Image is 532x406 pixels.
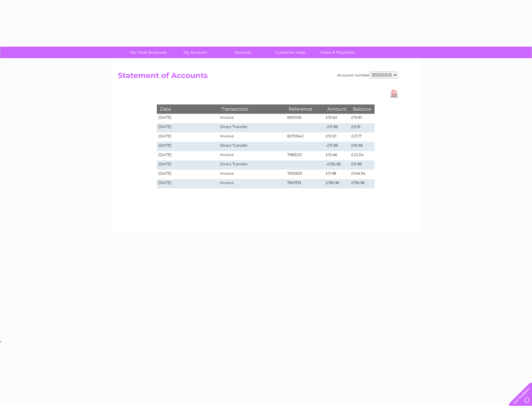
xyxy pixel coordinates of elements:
[218,132,286,142] td: Invoice
[118,71,398,83] h2: Statement of Accounts
[218,104,286,113] th: Transaction
[170,47,221,58] a: My Account
[350,132,375,142] td: £21.17
[390,89,398,98] a: Download Pdf
[218,160,286,170] td: Direct Transfer
[157,151,218,160] td: [DATE]
[286,170,324,179] td: 7892831
[218,179,286,188] td: Invoice
[350,170,375,179] td: £148.94
[350,142,375,151] td: £10.66
[218,123,286,132] td: Direct Transfer
[157,104,218,113] th: Date
[350,123,375,132] td: £9.19
[157,142,218,151] td: [DATE]
[157,179,218,188] td: [DATE]
[350,104,375,113] th: Balance
[157,170,218,179] td: [DATE]
[218,114,286,123] td: Invoice
[324,179,350,188] td: £136.96
[217,47,268,58] a: Services
[324,142,350,151] td: -£11.98
[324,151,350,160] td: £10.66
[286,132,324,142] td: 8072842
[286,114,324,123] td: 8161006
[264,47,316,58] a: Customer Help
[350,160,375,170] td: £11.98
[312,47,363,58] a: Make A Payment
[123,47,174,58] a: My Clear Business
[324,170,350,179] td: £11.98
[286,179,324,188] td: 7801513
[286,104,324,113] th: Reference
[350,151,375,160] td: £22.64
[218,142,286,151] td: Direct Transfer
[218,151,286,160] td: Invoice
[157,123,218,132] td: [DATE]
[350,179,375,188] td: £136.96
[157,160,218,170] td: [DATE]
[350,114,375,123] td: £19.81
[324,104,350,113] th: Amount
[324,114,350,123] td: £10.62
[157,114,218,123] td: [DATE]
[337,71,398,79] div: Account number
[324,160,350,170] td: -£136.96
[324,123,350,132] td: -£11.98
[324,132,350,142] td: £10.51
[286,151,324,160] td: 7983221
[157,132,218,142] td: [DATE]
[218,170,286,179] td: Invoice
